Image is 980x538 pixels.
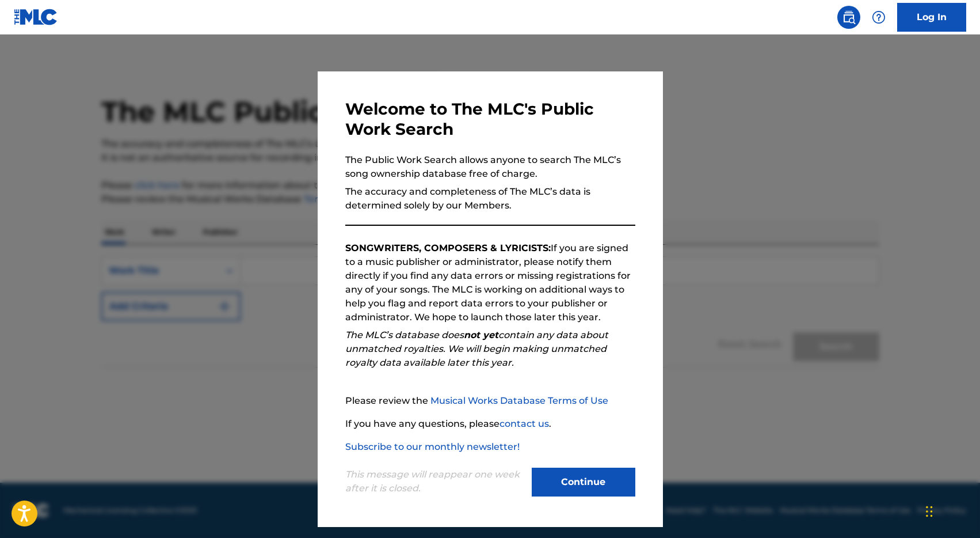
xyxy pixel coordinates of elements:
[922,483,980,538] iframe: Chat Widget
[926,494,933,529] div: Drag
[345,417,635,431] p: If you have any questions, please .
[872,10,886,24] img: help
[345,394,635,408] p: Please review the
[532,468,635,497] button: Continue
[499,418,549,429] a: contact us
[430,395,608,406] a: Musical Works Database Terms of Use
[345,468,525,495] p: This message will reappear one week after it is closed.
[345,329,608,368] em: The MLC’s database does contain any data about unmatched royalties. We will begin making unmatche...
[842,10,856,24] img: search
[345,185,635,213] p: The accuracy and completeness of The MLC’s data is determined solely by our Members.
[345,153,635,181] p: The Public Work Search allows anyone to search The MLC’s song ownership database free of charge.
[867,6,890,29] div: Help
[14,9,58,25] img: MLC Logo
[345,243,551,253] strong: SONGWRITERS, COMPOSERS & LYRICISTS:
[345,441,520,452] a: Subscribe to our monthly newsletter!
[345,241,635,324] p: If you are signed to a music publisher or administrator, please notify them directly if you find ...
[345,99,635,139] h3: Welcome to The MLC's Public Work Search
[837,6,860,29] a: Public Search
[897,3,966,32] a: Log In
[464,329,498,340] strong: not yet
